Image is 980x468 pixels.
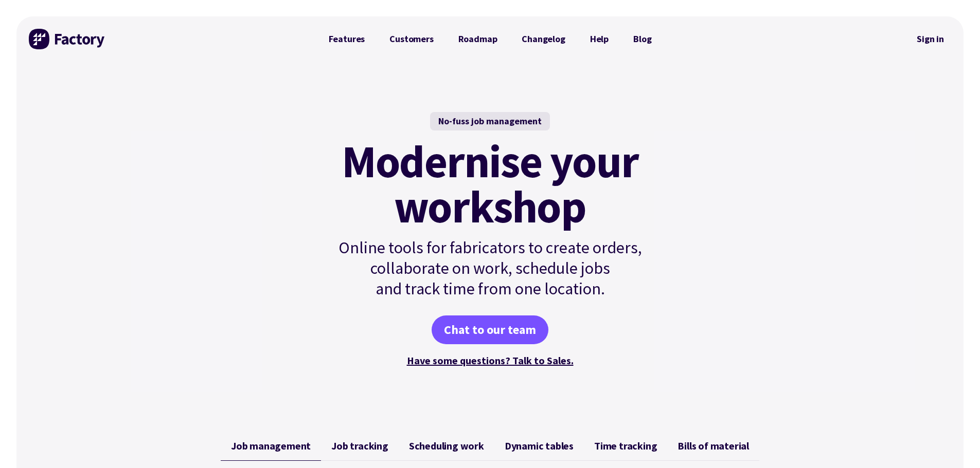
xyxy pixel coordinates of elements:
a: Changelog [509,29,577,49]
a: Blog [621,29,664,49]
span: Time tracking [594,440,657,452]
a: Sign in [910,27,951,51]
span: Scheduling work [409,440,484,452]
nav: Secondary Navigation [910,27,951,51]
span: Bills of material [678,440,749,452]
img: Factory [29,29,106,49]
nav: Primary Navigation [316,29,664,49]
a: Features [316,29,378,49]
a: Chat to our team [432,315,548,344]
div: No-fuss job management [430,112,550,130]
a: Roadmap [446,29,510,49]
a: Help [578,29,621,49]
a: Have some questions? Talk to Sales. [407,354,574,367]
span: Job tracking [331,440,388,452]
iframe: Chat Widget [929,419,980,468]
p: Online tools for fabricators to create orders, collaborate on work, schedule jobs and track time ... [316,237,664,299]
mark: Modernise your workshop [342,139,638,229]
span: Job management [231,440,311,452]
span: Dynamic tables [505,440,574,452]
a: Customers [377,29,446,49]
